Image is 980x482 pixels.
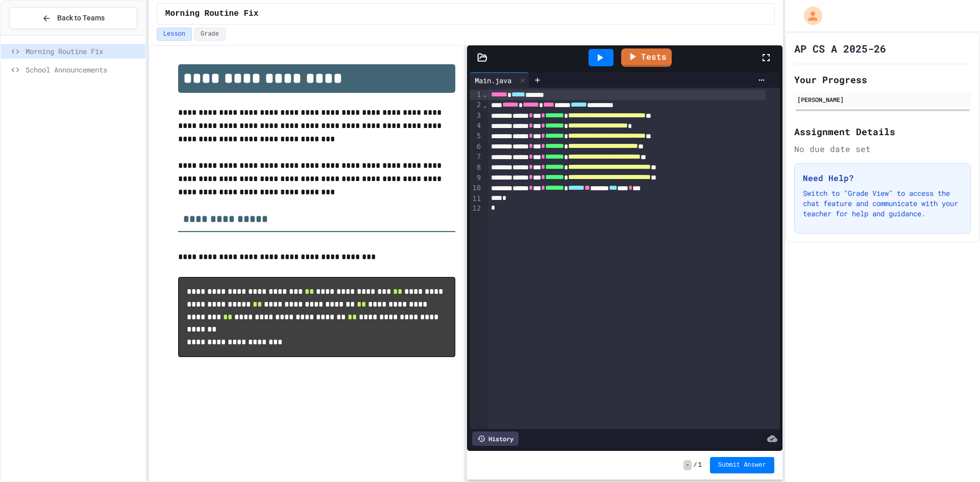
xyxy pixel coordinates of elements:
span: Back to Teams [57,13,105,23]
span: Fold line [482,90,487,98]
div: 1 [470,90,482,100]
div: 6 [470,142,482,152]
button: Back to Teams [9,7,137,29]
h3: Need Help? [803,172,962,184]
div: 3 [470,111,482,121]
span: School Announcements [26,64,141,75]
a: Tests [621,48,672,67]
button: Lesson [157,28,192,41]
div: 12 [470,204,482,214]
span: Morning Routine Fix [165,8,258,20]
h1: AP CS A 2025-26 [794,41,886,56]
div: 11 [470,194,482,204]
div: 4 [470,121,482,131]
span: Morning Routine Fix [26,46,141,57]
span: Submit Answer [718,461,766,469]
div: Main.java [470,72,529,88]
span: 1 [698,461,702,469]
button: Grade [194,28,226,41]
h2: Assignment Details [794,124,971,139]
span: Fold line [482,101,487,109]
div: My Account [793,4,825,28]
div: Main.java [470,75,517,86]
div: 10 [470,183,482,193]
span: / [694,461,697,469]
div: 7 [470,152,482,162]
div: 5 [470,131,482,141]
div: [PERSON_NAME] [797,95,968,104]
div: 2 [470,100,482,110]
button: Submit Answer [710,457,774,473]
div: No due date set [794,143,971,155]
span: - [683,460,691,470]
div: 9 [470,173,482,183]
div: History [472,432,519,446]
div: 8 [470,163,482,173]
p: Switch to "Grade View" to access the chat feature and communicate with your teacher for help and ... [803,188,962,219]
h2: Your Progress [794,72,971,87]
